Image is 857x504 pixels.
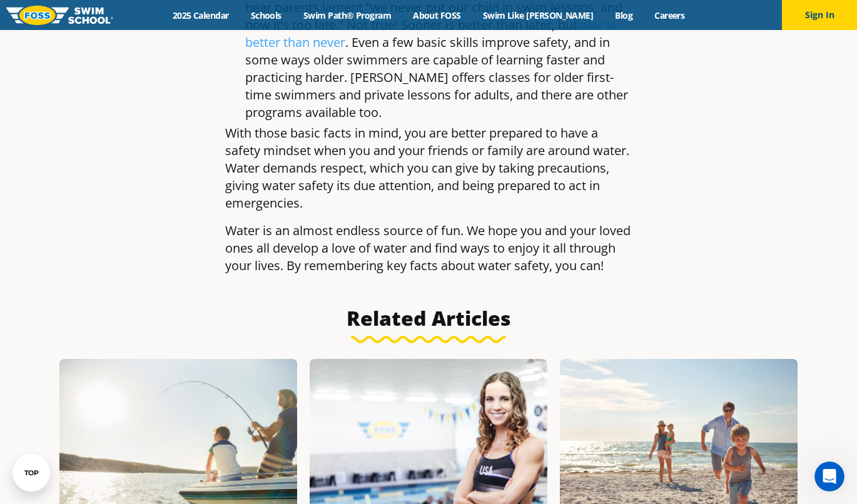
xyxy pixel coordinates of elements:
a: Swim Path® Program [292,9,402,21]
a: Schools [240,9,292,21]
img: FOSS Swim School Logo [6,6,113,25]
a: Careers [644,9,696,21]
p: With those basic facts in mind, you are better prepared to have a safety mindset when you and you... [225,124,632,212]
p: Water is an almost endless source of fun. We hope you and your loved ones all develop a love of w... [225,222,632,275]
div: TOP [24,469,39,477]
a: Blog [604,9,644,21]
a: 2025 Calendar [161,9,240,21]
a: later is better than never [245,16,616,51]
a: Swim Like [PERSON_NAME] [472,9,604,21]
a: About FOSS [402,9,472,21]
iframe: Intercom live chat [814,461,844,491]
h3: Related Articles [59,306,798,343]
